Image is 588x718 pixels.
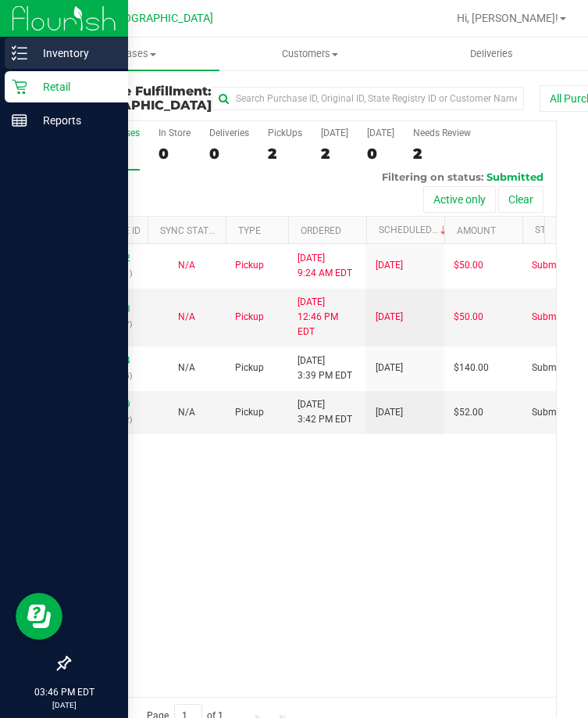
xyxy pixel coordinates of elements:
[12,79,27,95] inline-svg: Retail
[178,362,195,373] span: Not Applicable
[37,47,219,61] span: Purchases
[159,145,191,163] div: 0
[7,699,121,711] p: [DATE]
[106,12,213,25] span: [GEOGRAPHIC_DATA]
[379,224,450,235] a: Scheduled
[235,258,264,273] span: Pickup
[12,113,27,128] inline-svg: Reports
[535,224,568,235] a: Status
[376,405,403,420] span: [DATE]
[268,127,302,138] div: PickUps
[454,361,489,375] span: $140.00
[457,12,558,24] span: Hi, [PERSON_NAME]!
[321,145,348,163] div: 2
[178,311,195,322] span: Not Applicable
[382,171,483,183] span: Filtering on status:
[298,295,357,340] span: [DATE] 12:46 PM EDT
[7,685,121,699] p: 03:46 PM EDT
[69,98,212,113] span: [GEOGRAPHIC_DATA]
[321,127,348,138] div: [DATE]
[301,225,341,236] a: Ordered
[423,186,496,213] button: Active only
[178,258,195,273] button: N/A
[532,405,576,420] span: Submitted
[220,47,401,61] span: Customers
[449,47,534,61] span: Deliveries
[178,361,195,375] button: N/A
[159,127,191,138] div: In Store
[298,397,352,427] span: [DATE] 3:42 PM EDT
[16,593,62,640] iframe: Resource center
[498,186,543,213] button: Clear
[238,225,261,236] a: Type
[457,225,496,236] a: Amount
[298,251,352,281] span: [DATE] 9:24 AM EDT
[298,354,352,383] span: [DATE] 3:39 PM EDT
[235,405,264,420] span: Pickup
[367,145,394,163] div: 0
[235,310,264,325] span: Pickup
[376,310,403,325] span: [DATE]
[219,38,401,70] a: Customers
[401,38,583,70] a: Deliveries
[376,258,403,273] span: [DATE]
[69,84,212,112] h3: Purchase Fulfillment:
[27,111,121,130] p: Reports
[209,145,249,163] div: 0
[532,258,576,273] span: Submitted
[160,225,220,236] a: Sync Status
[37,38,219,70] a: Purchases
[268,145,302,163] div: 2
[178,260,195,271] span: Not Applicable
[12,45,27,61] inline-svg: Inventory
[486,171,543,183] span: Submitted
[209,127,249,138] div: Deliveries
[27,77,121,96] p: Retail
[413,145,471,163] div: 2
[532,361,576,375] span: Submitted
[454,405,483,420] span: $52.00
[454,258,483,273] span: $50.00
[178,407,195,418] span: Not Applicable
[178,310,195,325] button: N/A
[413,127,471,138] div: Needs Review
[178,405,195,420] button: N/A
[27,44,121,63] p: Inventory
[454,310,483,325] span: $50.00
[235,361,264,375] span: Pickup
[212,87,524,110] input: Search Purchase ID, Original ID, State Registry ID or Customer Name...
[376,361,403,375] span: [DATE]
[532,310,576,325] span: Submitted
[367,127,394,138] div: [DATE]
